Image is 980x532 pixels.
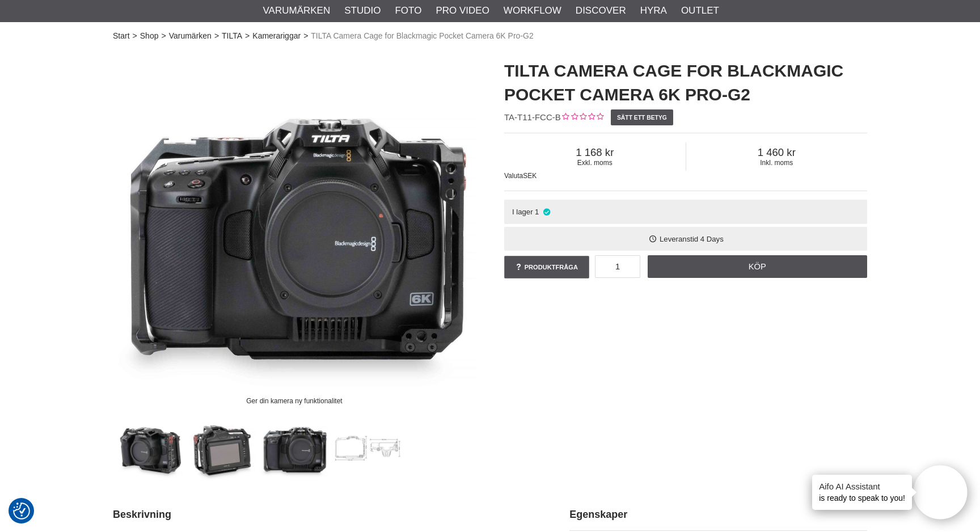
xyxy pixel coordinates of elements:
img: Tilta Camera Cage for BMPCC 6K Pro-G2 [113,48,476,411]
a: Outlet [681,3,719,18]
a: Hyra [640,3,667,18]
a: Workflow [504,3,561,18]
div: is ready to speak to you! [812,475,912,510]
span: 1 168 [504,146,686,159]
a: Start [113,30,130,42]
a: Discover [576,3,626,18]
span: 1 [535,208,539,216]
span: TILTA Camera Cage for Blackmagic Pocket Camera 6K Pro-G2 [311,30,533,42]
span: Leveranstid [660,235,698,243]
img: Tilta Camera Cage for BMPCC 6K Pro-G2 [114,413,183,482]
span: Inkl. moms [686,159,868,167]
a: Sätt ett betyg [611,109,674,125]
a: Varumärken [263,3,331,18]
img: Revisit consent button [13,503,30,520]
a: Shop [140,30,159,42]
h1: TILTA Camera Cage for Blackmagic Pocket Camera 6K Pro-G2 [504,59,867,107]
h4: Aifo AI Assistant [819,480,905,492]
a: Varumärken [169,30,212,42]
span: > [161,30,166,42]
img: Ger din kamera ny funktionalitet [260,413,329,482]
a: Pro Video [436,3,489,18]
img: Skyddande kamerabur [187,413,256,482]
span: > [214,30,219,42]
img: Storlek Tilta TA-T11-FCC-B [333,413,402,482]
a: Studio [344,3,381,18]
i: I lager [542,208,551,216]
span: > [133,30,137,42]
span: 1 460 [686,146,868,159]
span: TA-T11-FCC-B [504,112,561,122]
a: TILTA [222,30,242,42]
a: Produktfråga [504,256,589,278]
span: 4 Days [700,235,724,243]
a: Ger din kamera ny funktionalitet [113,48,476,411]
span: SEK [523,172,537,180]
span: Valuta [504,172,523,180]
a: Kamerariggar [252,30,301,42]
span: I lager [512,208,533,216]
div: Ger din kamera ny funktionalitet [237,391,352,411]
button: Samtyckesinställningar [13,501,30,521]
h2: Egenskaper [569,508,867,522]
h2: Beskrivning [113,508,541,522]
span: > [245,30,250,42]
a: Foto [395,3,421,18]
span: Exkl. moms [504,159,686,167]
a: Köp [648,255,868,278]
span: > [303,30,308,42]
div: Kundbetyg: 0 [561,112,603,124]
